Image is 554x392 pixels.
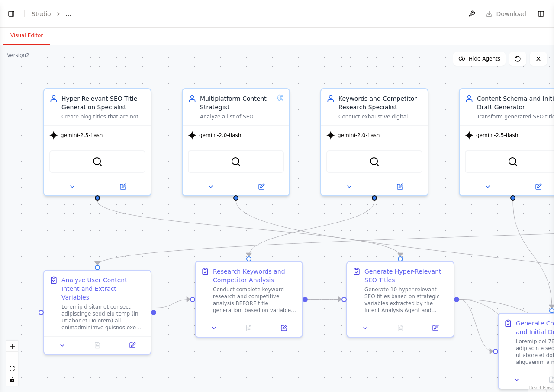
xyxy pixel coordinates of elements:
[66,10,71,18] span: ...
[117,340,147,351] button: Open in side panel
[79,340,116,351] button: No output available
[231,323,267,333] button: No output available
[338,113,422,120] div: Conduct exhaustive digital market research before title generation based on strategic variables f...
[6,374,18,386] button: toggle interactivity
[476,132,518,139] span: gemini-2.5-flash
[43,270,151,355] div: Analyze User Content Intent and Extract VariablesLoremip d sitamet consect adipiscinge sedd eiu t...
[469,55,500,62] span: Hide Agents
[6,352,18,363] button: zoom out
[213,267,297,284] div: Research Keywords and Competitor Analysis
[308,295,341,304] g: Edge from a3d929a1-9712-4264-9255-5a15d14202f2 to 2719e2c0-d573-417d-bb75-eb3dad19f257
[3,27,50,45] button: Visual Editor
[61,132,103,139] span: gemini-2.5-flash
[382,323,419,333] button: No output available
[32,10,51,17] a: Studio
[61,113,145,120] div: Create blog titles that are not only optimized for search engines (SEO) but also resonate deeply ...
[200,113,274,120] div: Analyze a list of SEO-optimized titles and provide specific recommendations on how and where to u...
[199,132,241,139] span: gemini-2.0-flash
[43,88,151,196] div: Hyper-Relevant SEO Title Generation SpecialistCreate blog titles that are not only optimized for ...
[320,88,428,196] div: Keywords and Competitor Research SpecialistConduct exhaustive digital market research before titl...
[535,8,547,20] button: Show right sidebar
[375,182,424,192] button: Open in side panel
[6,341,18,386] div: React Flow controls
[237,182,286,192] button: Open in side panel
[369,156,380,167] img: SerplyWebSearchTool
[338,132,380,139] span: gemini-2.0-flash
[61,94,145,112] div: Hyper-Relevant SEO Title Generation Specialist
[6,363,18,374] button: fit view
[7,52,29,59] div: Version 2
[98,182,147,192] button: Open in side panel
[93,201,405,256] g: Edge from c04d89ff-9a11-4f74-8397-48680868d371 to 2719e2c0-d573-417d-bb75-eb3dad19f257
[200,94,274,112] div: Multiplatform Content Strategist
[92,156,103,167] img: SerplyWebSearchTool
[245,201,379,256] g: Edge from 3e2939d6-7061-417f-a466-eb8a95de4f3f to a3d929a1-9712-4264-9255-5a15d14202f2
[453,52,506,66] button: Hide Agents
[156,295,190,312] g: Edge from 13905bb2-0033-49f0-9504-239dc2c1f0e3 to a3d929a1-9712-4264-9255-5a15d14202f2
[6,341,18,352] button: zoom in
[231,156,241,167] img: SerplyWebSearchTool
[32,10,71,18] nav: breadcrumb
[213,286,297,314] div: Conduct complete keyword research and competitive analysis BEFORE title generation, based on vari...
[508,156,518,167] img: SerplyWebSearchTool
[420,323,450,333] button: Open in side panel
[364,267,448,284] div: Generate Hyper-Relevant SEO Titles
[338,94,422,112] div: Keywords and Competitor Research Specialist
[61,276,145,302] div: Analyze User Content Intent and Extract Variables
[459,295,493,356] g: Edge from 2719e2c0-d573-417d-bb75-eb3dad19f257 to 602baf36-4438-4b0a-b858-b33857944a11
[346,261,454,338] div: Generate Hyper-Relevant SEO TitlesGenerate 10 hyper-relevant SEO titles based on strategic variab...
[182,88,290,196] div: Multiplatform Content StrategistAnalyze a list of SEO-optimized titles and provide specific recom...
[5,8,17,20] button: Show left sidebar
[61,303,145,331] div: Loremip d sitamet consect adipiscinge sedd eiu temp (in Utlabor et Dolorem) ali enimadminimve qui...
[364,286,448,314] div: Generate 10 hyper-relevant SEO titles based on strategic variables extracted by the Intent Analys...
[529,386,553,390] a: React Flow attribution
[195,261,303,338] div: Research Keywords and Competitor AnalysisConduct complete keyword research and competitive analys...
[269,323,299,333] button: Open in side panel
